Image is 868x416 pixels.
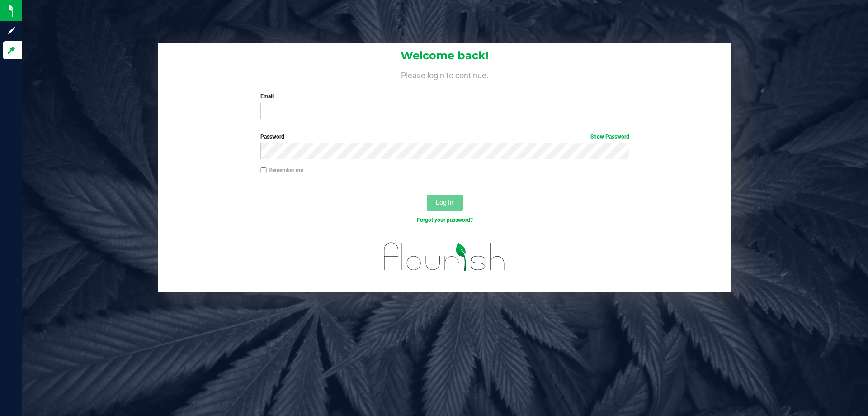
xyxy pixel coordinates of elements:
[373,234,516,280] img: flourish_logo.svg
[590,134,629,140] a: Show Password
[260,134,284,140] span: Password
[260,92,629,100] label: Email
[7,46,16,55] inline-svg: Log in
[436,199,453,206] span: Log In
[427,195,463,211] button: Log In
[417,217,473,223] a: Forgot your password?
[158,50,731,62] h1: Welcome back!
[260,166,303,174] label: Remember me
[158,69,731,80] h4: Please login to continue.
[260,167,267,174] input: Remember me
[7,26,16,35] inline-svg: Sign up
